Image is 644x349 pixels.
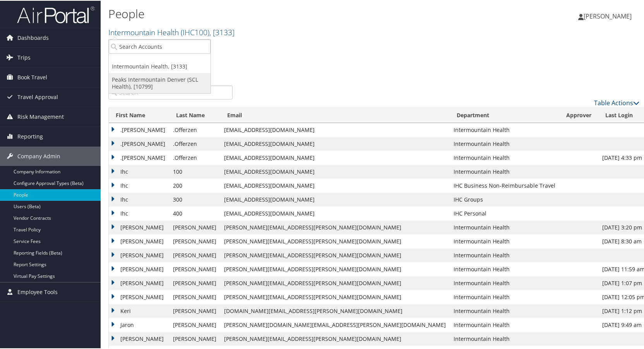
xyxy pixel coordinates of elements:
[450,206,559,220] td: IHC Personal
[450,192,559,206] td: IHC Groups
[450,317,559,331] td: Intermountain Health
[169,192,220,206] td: 300
[220,122,450,136] td: [EMAIL_ADDRESS][DOMAIN_NAME]
[594,98,639,106] a: Table Actions
[109,331,169,345] td: [PERSON_NAME]
[559,107,598,122] th: Approver
[109,178,169,192] td: Ihc
[169,234,220,248] td: [PERSON_NAME]
[220,164,450,178] td: [EMAIL_ADDRESS][DOMAIN_NAME]
[169,164,220,178] td: 100
[108,26,235,37] a: Intermountain Health
[450,150,559,164] td: Intermountain Health
[109,39,211,53] input: Search Accounts
[169,150,220,164] td: .Offerzen
[220,150,450,164] td: [EMAIL_ADDRESS][DOMAIN_NAME]
[17,5,94,23] img: airportal-logo.png
[109,262,169,275] td: [PERSON_NAME]
[220,303,450,317] td: [DOMAIN_NAME][EMAIL_ADDRESS][PERSON_NAME][DOMAIN_NAME]
[169,107,220,122] th: Last Name: activate to sort column descending
[109,59,211,72] a: Intermountain Health, [3133]
[450,122,559,136] td: Intermountain Health
[220,136,450,150] td: [EMAIL_ADDRESS][DOMAIN_NAME]
[169,317,220,331] td: [PERSON_NAME]
[109,136,169,150] td: .[PERSON_NAME]
[17,67,47,86] span: Book Travel
[109,317,169,331] td: Jaron
[109,192,169,206] td: Ihc
[181,26,209,37] span: ( IHC100 )
[169,178,220,192] td: 200
[109,289,169,303] td: [PERSON_NAME]
[109,248,169,262] td: [PERSON_NAME]
[169,331,220,345] td: [PERSON_NAME]
[450,289,559,303] td: Intermountain Health
[584,11,632,20] span: [PERSON_NAME]
[109,206,169,220] td: Ihc
[169,289,220,303] td: [PERSON_NAME]
[450,262,559,275] td: Intermountain Health
[109,72,211,92] a: Peaks Intermountain Denver (SCL Health), [10799]
[450,164,559,178] td: Intermountain Health
[220,220,450,234] td: [PERSON_NAME][EMAIL_ADDRESS][PERSON_NAME][DOMAIN_NAME]
[17,126,43,145] span: Reporting
[450,275,559,289] td: Intermountain Health
[109,220,169,234] td: [PERSON_NAME]
[169,262,220,275] td: [PERSON_NAME]
[17,87,58,106] span: Travel Approval
[220,317,450,331] td: [PERSON_NAME][DOMAIN_NAME][EMAIL_ADDRESS][PERSON_NAME][DOMAIN_NAME]
[450,178,559,192] td: IHC Business Non-Reimbursable Travel
[450,136,559,150] td: Intermountain Health
[108,5,462,21] h1: People
[209,26,235,37] span: , [ 3133 ]
[169,122,220,136] td: .Offerzen
[109,275,169,289] td: [PERSON_NAME]
[220,262,450,275] td: [PERSON_NAME][EMAIL_ADDRESS][PERSON_NAME][DOMAIN_NAME]
[17,282,58,301] span: Employee Tools
[109,122,169,136] td: .[PERSON_NAME]
[109,107,169,122] th: First Name: activate to sort column ascending
[220,206,450,220] td: [EMAIL_ADDRESS][DOMAIN_NAME]
[450,248,559,262] td: Intermountain Health
[450,107,559,122] th: Department: activate to sort column ascending
[220,234,450,248] td: [PERSON_NAME][EMAIL_ADDRESS][PERSON_NAME][DOMAIN_NAME]
[109,234,169,248] td: [PERSON_NAME]
[220,248,450,262] td: [PERSON_NAME][EMAIL_ADDRESS][PERSON_NAME][DOMAIN_NAME]
[17,146,60,165] span: Company Admin
[220,192,450,206] td: [EMAIL_ADDRESS][DOMAIN_NAME]
[17,27,49,47] span: Dashboards
[578,4,639,27] a: [PERSON_NAME]
[220,289,450,303] td: [PERSON_NAME][EMAIL_ADDRESS][PERSON_NAME][DOMAIN_NAME]
[450,234,559,248] td: Intermountain Health
[220,331,450,345] td: [PERSON_NAME][EMAIL_ADDRESS][PERSON_NAME][DOMAIN_NAME]
[169,136,220,150] td: .Offerzen
[17,47,31,67] span: Trips
[109,303,169,317] td: Keri
[169,206,220,220] td: 400
[169,248,220,262] td: [PERSON_NAME]
[109,164,169,178] td: Ihc
[450,220,559,234] td: Intermountain Health
[169,220,220,234] td: [PERSON_NAME]
[169,275,220,289] td: [PERSON_NAME]
[17,106,64,126] span: Risk Management
[220,275,450,289] td: [PERSON_NAME][EMAIL_ADDRESS][PERSON_NAME][DOMAIN_NAME]
[450,331,559,345] td: Intermountain Health
[109,150,169,164] td: .[PERSON_NAME]
[450,303,559,317] td: Intermountain Health
[220,107,450,122] th: Email: activate to sort column ascending
[169,303,220,317] td: [PERSON_NAME]
[220,178,450,192] td: [EMAIL_ADDRESS][DOMAIN_NAME]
